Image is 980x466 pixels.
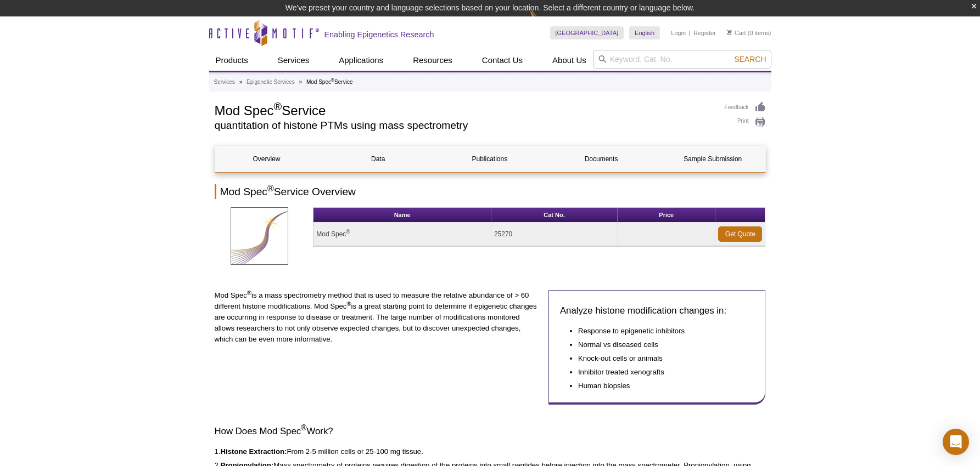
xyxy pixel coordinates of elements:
a: Documents [550,146,653,172]
th: Price [618,208,715,223]
a: About Us [546,50,593,71]
a: Services [271,50,316,71]
a: Epigenetic Services [247,77,295,87]
td: Mod Spec [313,223,491,246]
a: Feedback [725,101,766,113]
h1: Mod Spec Service [215,101,714,118]
a: Login [671,29,686,37]
span: Search [734,55,766,64]
li: Knock-out cells or animals [578,353,743,364]
a: Publications [438,146,541,172]
img: Mod Spec Service [231,207,288,265]
li: » [239,79,243,85]
sup: ® [274,100,282,112]
img: Your Cart [727,30,732,35]
sup: ® [331,77,334,83]
button: Search [731,54,769,64]
a: Resources [406,50,459,71]
a: Get Quote [718,226,762,242]
a: Contact Us [475,50,529,71]
th: Name [313,208,491,223]
a: [GEOGRAPHIC_DATA] [550,26,624,39]
li: (0 items) [727,26,771,39]
h2: Enabling Epigenetics Research [324,30,434,39]
sup: ® [346,300,351,307]
a: Cart [727,29,746,37]
li: Inhibitor treated xenografts [578,367,743,378]
a: Print [725,116,766,128]
a: Register [693,29,716,37]
sup: ® [267,184,274,193]
li: Human biopsies [578,380,743,391]
a: Applications [332,50,390,71]
sup: ® [301,423,306,432]
h3: Analyze histone modification changes in: [560,304,754,317]
td: 25270 [491,223,618,246]
li: Mod Spec Service [306,79,353,85]
h2: Mod Spec Service Overview [215,184,766,199]
div: Open Intercom Messenger [943,429,969,455]
a: Products [209,50,255,71]
p: Mod Spec is a mass spectrometry method that is used to measure the relative abundance of > 60 dif... [215,290,540,345]
sup: ® [346,229,350,235]
h2: quantitation of histone PTMs using mass spectrometry [215,121,714,130]
a: Data [327,146,430,172]
img: Change Here [529,8,558,34]
input: Keyword, Cat. No. [593,50,771,69]
a: Sample Submission [661,146,764,172]
p: 1. From 2-5 million cells or 25-100 mg tissue. [215,446,766,457]
li: » [299,79,303,85]
a: English [629,26,660,39]
sup: ® [247,289,251,296]
li: | [689,26,691,39]
h3: How Does Mod Spec Work? [215,425,766,438]
a: Overview [215,146,318,172]
strong: Histone Extraction: [221,447,287,456]
a: Services [214,77,235,87]
li: Normal vs diseased cells [578,339,743,350]
th: Cat No. [491,208,618,223]
li: Response to epigenetic inhibitors [578,326,743,337]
